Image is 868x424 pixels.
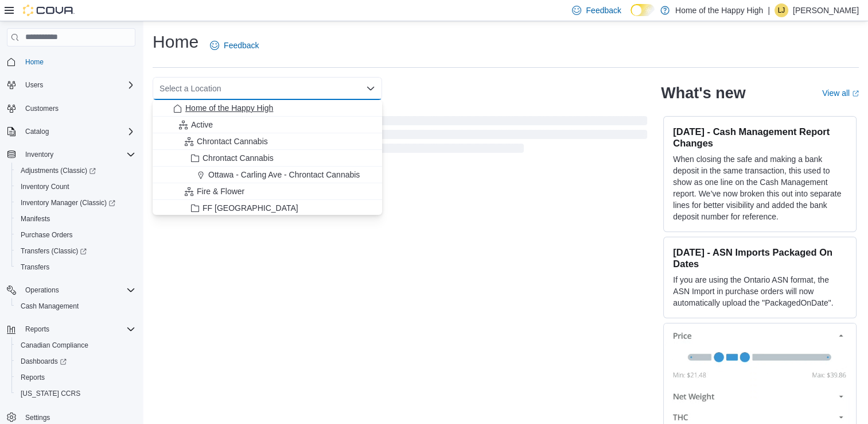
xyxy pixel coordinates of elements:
button: Inventory [2,147,140,163]
span: Adjustments (Classic) [21,166,96,175]
a: Feedback [205,34,263,57]
span: Reports [25,325,49,334]
input: Dark Mode [630,4,655,16]
span: Inventory Count [16,180,135,194]
span: Settings [21,410,135,424]
button: Users [2,77,140,93]
button: [US_STATE] CCRS [11,386,140,402]
span: Customers [21,101,135,115]
p: [PERSON_NAME] [793,3,859,17]
button: Home [2,53,140,70]
button: Close list of options [366,84,375,93]
a: Transfers [16,260,54,274]
span: Feedback [224,40,259,51]
span: [US_STATE] CCRS [21,389,80,398]
h3: [DATE] - Cash Management Report Changes [673,126,847,149]
button: Catalog [2,124,140,140]
p: If you are using the Ontario ASN format, the ASN Import in purchase orders will now automatically... [673,274,847,309]
h3: [DATE] - ASN Imports Packaged On Dates [673,246,847,269]
span: Home of the Happy High [185,102,273,114]
button: Inventory [21,148,58,161]
span: Purchase Orders [21,230,73,240]
h2: What's new [661,84,745,102]
span: Operations [21,283,135,297]
button: Fire & Flower [153,183,382,200]
span: Inventory Count [21,182,69,191]
button: Cash Management [11,298,140,314]
span: Canadian Compliance [16,338,135,352]
span: Transfers (Classic) [21,246,87,256]
a: Canadian Compliance [16,338,93,352]
a: Customers [21,102,63,115]
span: Transfers [21,263,49,272]
a: View allExternal link [822,88,859,98]
a: Transfers (Classic) [16,244,91,258]
span: Manifests [21,214,50,223]
span: Reports [21,322,135,336]
a: Inventory Manager (Classic) [16,196,120,210]
span: Transfers (Classic) [16,244,135,258]
button: Catalog [21,125,53,138]
img: Cova [23,5,75,16]
span: FF [GEOGRAPHIC_DATA] [203,202,298,214]
span: Customers [25,104,59,113]
a: Adjustments (Classic) [16,164,100,178]
p: Home of the Happy High [675,3,763,17]
a: Reports [16,371,49,384]
button: Operations [21,283,64,297]
span: Loading [153,118,647,155]
span: Inventory Manager (Classic) [16,196,135,210]
svg: External link [852,90,859,97]
span: Purchase Orders [16,228,135,242]
button: Reports [2,321,140,337]
span: Feedback [586,5,621,16]
span: Ottawa - Carling Ave - Chrontact Cannabis [208,169,360,180]
span: Users [21,78,135,92]
span: Canadian Compliance [21,341,88,350]
span: Cash Management [21,302,79,311]
span: Inventory Manager (Classic) [21,198,115,207]
h1: Home [153,30,198,53]
button: Users [21,78,48,92]
p: | [768,3,770,17]
div: Laura Jenkinson [774,3,788,17]
span: Inventory [21,148,135,161]
span: Home [25,57,44,67]
button: Reports [21,322,54,336]
span: Reports [21,373,45,382]
button: Operations [2,282,140,298]
span: Dashboards [21,357,67,366]
span: Catalog [21,125,135,138]
a: Inventory Count [16,180,74,194]
button: Home of the Happy High [153,100,382,117]
span: Transfers [16,260,135,274]
span: Washington CCRS [16,387,135,400]
button: Customers [2,100,140,117]
button: Active [153,117,382,133]
span: Cash Management [16,299,135,313]
span: Reports [16,371,135,384]
span: Chrontact Cannabis [197,136,268,147]
a: [US_STATE] CCRS [16,387,85,400]
span: Operations [25,286,59,295]
span: Chrontact Cannabis [203,152,274,164]
span: Catalog [25,127,49,136]
button: Ottawa - Carling Ave - Chrontact Cannabis [153,167,382,183]
button: Chrontact Cannabis [153,150,382,167]
button: Chrontact Cannabis [153,133,382,150]
a: Purchase Orders [16,228,77,242]
button: FF [GEOGRAPHIC_DATA] [153,200,382,217]
button: Reports [11,369,140,386]
p: When closing the safe and making a bank deposit in the same transaction, this used to show as one... [673,153,847,222]
span: Dark Mode [630,16,631,17]
a: Adjustments (Classic) [11,163,140,179]
a: Manifests [16,212,55,226]
a: Cash Management [16,299,83,313]
span: Settings [25,413,50,422]
a: Dashboards [16,354,71,368]
button: Purchase Orders [11,227,140,243]
button: Manifests [11,211,140,227]
span: Adjustments (Classic) [16,164,135,178]
a: Home [21,55,48,69]
span: Dashboards [16,354,135,368]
